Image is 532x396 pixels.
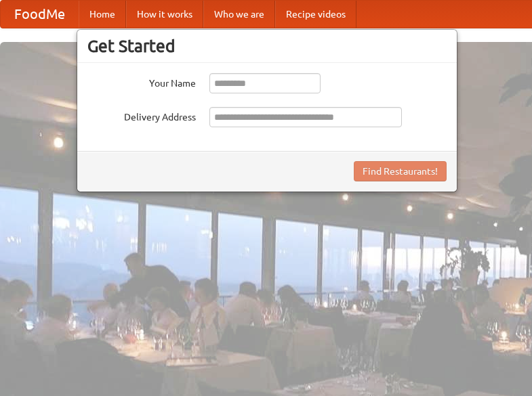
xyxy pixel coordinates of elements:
[354,161,447,181] button: Find Restaurants!
[87,73,196,90] label: Your Name
[79,1,126,28] a: Home
[275,1,356,28] a: Recipe videos
[87,107,196,124] label: Delivery Address
[203,1,275,28] a: Who we are
[126,1,203,28] a: How it works
[87,36,447,56] h3: Get Started
[1,1,79,28] a: FoodMe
